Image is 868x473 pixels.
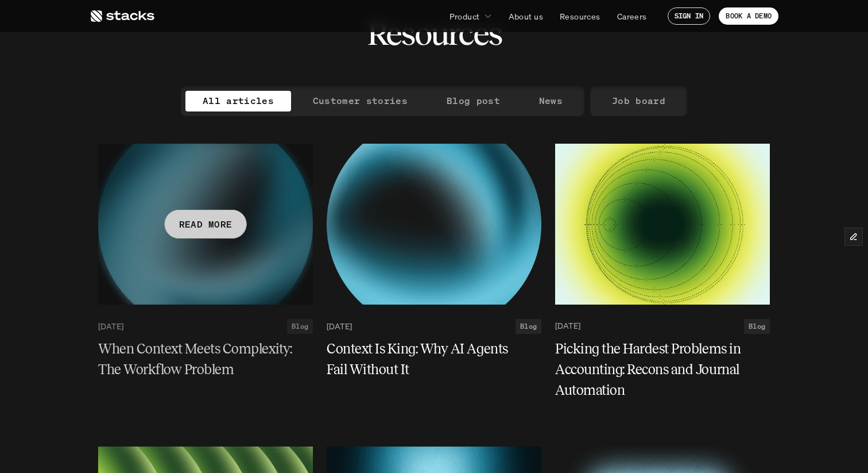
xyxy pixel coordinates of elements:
a: [DATE]Blog [98,319,313,334]
h2: Blog [292,322,308,330]
a: All articles [185,91,291,111]
p: [DATE] [555,321,580,331]
p: Job board [612,93,665,109]
a: BOOK A DEMO [719,7,778,25]
p: Resources [560,10,600,22]
p: [DATE] [98,321,123,331]
h5: When Context Meets Complexity: The Workflow Problem [98,339,299,380]
p: SIGN IN [675,12,704,20]
p: All articles [203,93,274,109]
p: About us [509,10,543,22]
p: Blog post [447,93,500,109]
a: SIGN IN [668,7,711,25]
a: Privacy Policy [172,52,222,61]
p: Customer stories [313,93,408,109]
p: News [539,93,563,109]
p: Careers [617,10,647,22]
p: Product [449,10,480,22]
h5: Context Is King: Why AI Agents Fail Without It [327,339,528,380]
h2: Blog [520,322,537,330]
a: Blog post [429,91,517,111]
a: Careers [610,6,654,26]
a: Job board [595,91,683,111]
a: Context Is King: Why AI Agents Fail Without It [327,339,541,380]
a: READ MORE [98,144,313,305]
p: [DATE] [327,321,352,331]
a: [DATE]Blog [555,319,770,334]
button: Edit Framer Content [845,228,862,245]
a: Resources [553,6,607,26]
h2: Resources [367,16,502,52]
p: READ MORE [179,216,232,232]
a: Picking the Hardest Problems in Accounting: Recons and Journal Automation [555,339,770,401]
a: When Context Meets Complexity: The Workflow Problem [98,339,313,380]
p: BOOK A DEMO [726,12,772,20]
h2: Blog [749,322,765,330]
a: News [522,91,580,111]
a: Customer stories [296,91,425,111]
a: [DATE]Blog [327,319,541,334]
h5: Picking the Hardest Problems in Accounting: Recons and Journal Automation [555,339,756,401]
a: About us [502,6,550,26]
